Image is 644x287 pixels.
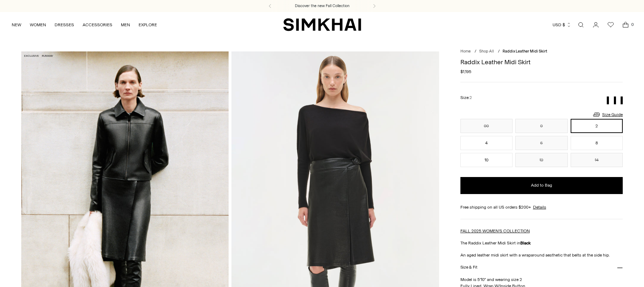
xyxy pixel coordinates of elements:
div: / [475,49,476,55]
button: 4 [460,136,513,150]
button: 2 [571,119,623,133]
a: Discover the new Fall Collection [295,3,349,9]
button: 14 [571,153,623,167]
div: Free shipping on all US orders $200+ [460,204,623,210]
a: Details [533,204,546,210]
span: Add to Bag [531,182,552,188]
a: NEW [12,17,21,33]
h3: Size & Fit [460,265,477,270]
button: 6 [515,136,567,150]
button: Size & Fit [460,258,623,276]
nav: breadcrumbs [460,49,623,55]
a: ACCESSORIES [83,17,112,33]
button: 8 [571,136,623,150]
span: 2 [470,95,472,100]
span: 0 [629,21,635,28]
a: Shop All [479,49,494,54]
a: SIMKHAI [283,18,361,32]
span: $1,195 [460,68,471,75]
a: Open cart modal [618,18,633,32]
p: An aged leather midi skirt with a wraparound aesthetic that belts at the side hip. [460,252,623,258]
a: WOMEN [30,17,46,33]
strong: Black [520,241,531,245]
button: 10 [460,153,513,167]
a: Size Guide [592,110,623,119]
button: USD $ [553,17,571,33]
a: Home [460,49,471,54]
button: 0 [515,119,567,133]
span: Raddix Leather Midi Skirt [503,49,547,54]
a: Open search modal [574,18,588,32]
button: 00 [460,119,513,133]
button: 12 [515,153,567,167]
h1: Raddix Leather Midi Skirt [460,59,623,65]
a: FALL 2025 WOMEN'S COLLECTION [460,228,530,233]
button: Add to Bag [460,177,623,194]
a: MEN [121,17,130,33]
a: Wishlist [604,18,618,32]
a: Go to the account page [589,18,603,32]
a: DRESSES [55,17,74,33]
label: Size: [460,94,472,101]
div: / [498,49,500,55]
p: The Raddix Leather Midi Skirt in [460,240,623,246]
a: EXPLORE [139,17,157,33]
